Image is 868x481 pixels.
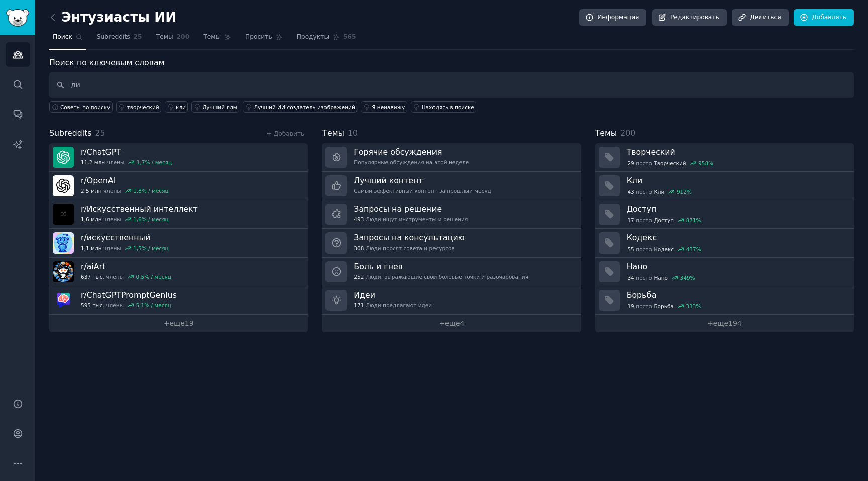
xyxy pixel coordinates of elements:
font: Лучший ллм [202,104,237,110]
font: пост [636,303,648,309]
img: Логотип GummySearch [6,9,29,27]
a: Я ненавижу [361,101,407,113]
font: Темы [322,128,344,138]
font: % [696,303,701,309]
font: Кодекс [654,246,674,252]
a: Боль и гнев252Люди, выражающие свои болевые точки и разочарования [322,258,581,286]
input: Поиск по ключевым словам в аудитории [49,72,854,98]
a: Запросы на консультацию308Люди просят совета и ресурсов [322,229,581,258]
font: 34 [627,275,634,281]
a: r/aiArt637 тыс.члены0,5% / месяц [49,258,308,286]
font: % [708,160,713,166]
font: + [439,319,445,327]
font: члены [107,159,125,165]
a: Лучший ллм [191,101,239,113]
font: 4 [460,319,465,327]
font: Нано [654,275,668,281]
font: еще [445,319,460,327]
font: 1,1 млн [81,245,102,251]
font: r/ [81,204,87,214]
a: Темы [200,29,235,50]
font: % [690,275,695,281]
font: Боль и гнев [354,262,403,271]
font: Информация [597,14,639,21]
font: Популярные обсуждения на этой неделе [354,159,469,165]
font: Находясь в поиске [422,104,474,110]
font: Темы [203,33,221,40]
font: Запросы на решение [354,204,442,214]
font: 1,5 [133,245,142,251]
img: aiArt [53,261,74,282]
font: Самый эффективный контент за прошлый месяц [354,188,491,194]
font: Советы по поиску [60,104,110,110]
font: % / месяц [142,245,169,251]
font: члены [106,274,124,280]
font: 565 [343,33,356,40]
font: Редактировать [670,14,719,21]
font: члены [106,302,124,308]
font: 595 тыс. [81,302,104,308]
font: кли [176,104,186,110]
a: Добавлять [794,9,854,26]
a: r/Искусственный интеллект1,6 млнчлены1,6% / месяц [49,200,308,229]
img: ChatGPT [53,147,74,168]
font: Творческий [654,160,686,166]
font: Люди ищут инструменты и решения [366,216,468,222]
font: + [164,319,170,327]
font: члены [103,245,121,251]
a: Кодекс55посто​Кодекс437% [595,229,854,258]
font: Доступ [627,204,657,214]
a: +еще4 [322,315,581,332]
font: Запросы на консультацию [354,233,465,243]
font: 25 [95,128,105,138]
font: 349 [680,275,690,281]
font: Кли [627,176,643,185]
font: еще [713,319,728,327]
font: Поиск [53,33,72,40]
font: % / месяц [142,216,169,222]
font: 1,8 [133,188,142,194]
font: о [648,303,652,309]
font: о [648,189,652,195]
font: OpenAI [87,176,116,185]
font: Subreddits [49,128,92,138]
font: Доступ [654,217,674,223]
a: + Добавить [267,130,305,137]
font: пост [636,189,648,195]
font: Горячие обсуждения [354,147,442,157]
font: Лучший ИИ-создатель изображений [254,104,355,110]
a: Запросы на решение493Люди ищут инструменты и решения [322,200,581,229]
a: Творческий29посто​Творческий958% [595,143,854,172]
font: aiArt [87,262,105,271]
font: 11,2 млн [81,159,105,165]
font: о [648,275,652,281]
font: члены [103,188,121,194]
font: % / месяц [142,188,169,194]
font: 194 [728,319,742,327]
font: 200 [620,128,635,138]
font: r/ [81,290,87,300]
font: члены [103,216,121,222]
font: Лучший контент [354,176,423,185]
font: Нано [627,262,647,271]
a: Идеи171Люди предлагают идеи [322,286,581,315]
a: r/OpenAI2,5 млнчлены1,8% / месяц [49,172,308,200]
font: Борьба [627,290,657,300]
font: Кли [654,189,664,195]
a: Нано34посто​Нано349% [595,258,854,286]
font: Люди, выражающие свои болевые точки и разочарования [366,274,528,280]
font: творческий [127,104,159,110]
a: r/искусственный1,1 млнчлены1,5% / месяц [49,229,308,258]
font: еще [169,319,184,327]
font: 2,5 млн [81,188,102,194]
font: 200 [177,33,190,40]
a: Просить [242,29,286,50]
font: пост [636,275,648,281]
font: % [696,217,701,223]
font: 437 [686,246,696,252]
a: +еще19 [49,315,308,332]
a: Лучший контентСамый эффективный контент за прошлый месяц [322,172,581,200]
a: Находясь в поиске [411,101,477,113]
a: творческий [116,101,161,113]
font: 871 [686,217,696,223]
